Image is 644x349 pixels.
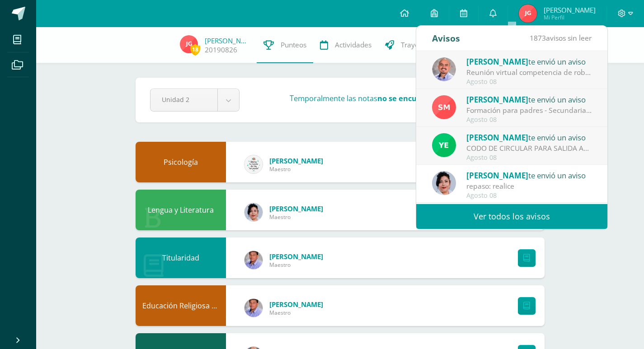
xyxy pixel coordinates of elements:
h3: Temporalmente las notas . [290,93,487,103]
span: [PERSON_NAME] [466,170,528,181]
span: [PERSON_NAME] [269,300,323,309]
a: Ver todos los avisos [416,204,607,229]
a: Unidad 2 [150,89,239,111]
span: Punteos [281,40,306,50]
img: f4ddca51a09d81af1cee46ad6847c426.png [432,57,456,81]
span: [PERSON_NAME] [466,94,528,105]
div: Avisos [432,26,460,51]
img: 6ed8572084b6bc48abf449fc54711f39.png [180,35,198,53]
div: Psicología [136,142,226,182]
div: te envió un aviso [466,131,592,143]
div: te envió un aviso [466,93,592,105]
span: Actividades [335,40,371,50]
div: repaso: realice [466,181,592,191]
div: Agosto 08 [466,154,592,162]
a: Trayectoria [378,27,444,63]
span: Trayectoria [401,40,437,50]
a: 20190826 [205,45,237,55]
a: [PERSON_NAME] [205,36,250,45]
span: Maestro [269,261,323,269]
span: [PERSON_NAME] [466,132,528,143]
img: a4c9654d905a1a01dc2161da199b9124.png [432,95,456,119]
div: Titularidad [136,237,226,278]
span: [PERSON_NAME] [544,5,596,14]
div: Agosto 08 [466,116,592,124]
strong: no se encuentran disponibles [377,93,485,103]
img: 6d997b708352de6bfc4edc446c29d722.png [244,155,263,173]
span: avisos sin leer [530,33,592,43]
img: ff52b7a7aeb8409a6dc0d715e3e85e0f.png [244,203,263,221]
span: [PERSON_NAME] [269,204,323,213]
div: CODO DE CIRCULAR PARA SALIDA AL TEATRO: Buenas tardes estimados padres de familia, les deseo un e... [466,143,592,154]
span: Maestro [269,309,323,316]
img: 3f99dc8a7d7976e2e7dde9168a8ff500.png [244,251,263,269]
img: 6ed8572084b6bc48abf449fc54711f39.png [519,5,537,23]
div: Reunión virtual competencia de robótica en Cobán: Buen día saludos cordiales, el día de hoy a las... [466,67,592,78]
img: 3f99dc8a7d7976e2e7dde9168a8ff500.png [244,299,263,317]
div: Agosto 08 [466,78,592,86]
span: Mi Perfil [544,14,596,21]
span: 18 [190,44,200,55]
span: [PERSON_NAME] [466,56,528,67]
span: [PERSON_NAME] [269,252,323,261]
span: [PERSON_NAME] [269,156,323,165]
img: ff52b7a7aeb8409a6dc0d715e3e85e0f.png [432,171,456,195]
span: Unidad 2 [162,89,206,110]
span: Maestro [269,213,323,221]
div: Agosto 08 [466,192,592,200]
div: te envió un aviso [466,56,592,67]
div: Formación para padres - Secundaria: Estimada Familia Marista del Liceo Guatemala, saludos y bendi... [466,105,592,116]
span: 1873 [530,33,546,43]
div: te envió un aviso [466,169,592,181]
div: Educación Religiosa Escolar [136,285,226,326]
a: Actividades [313,27,378,63]
img: fd93c6619258ae32e8e829e8701697bb.png [432,133,456,157]
a: Punteos [257,27,313,63]
div: Lengua y Literatura [136,190,226,230]
span: Maestro [269,165,323,173]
